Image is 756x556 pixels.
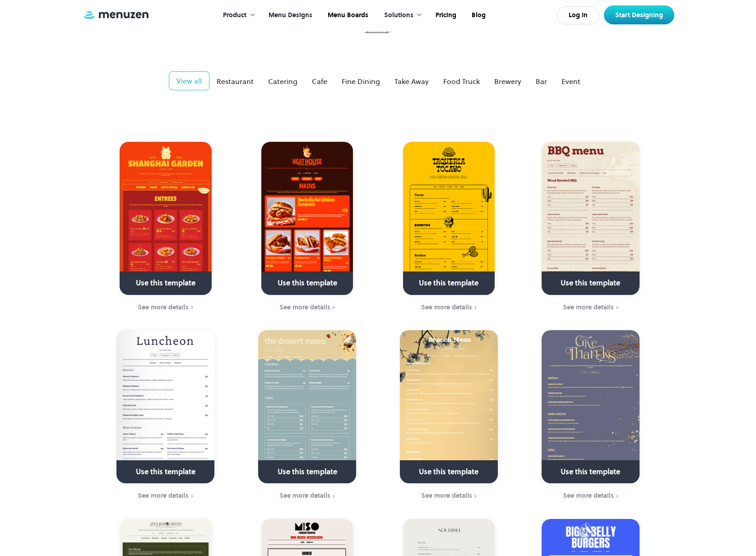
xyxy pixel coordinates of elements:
[525,491,656,501] a: See more details
[279,304,330,311] div: See more details
[421,304,472,311] div: See more details
[525,303,656,313] a: See more details
[421,492,472,499] div: See more details
[463,1,492,29] a: Blog
[261,142,353,295] a: Use this template
[443,76,480,87] div: Food Truck
[384,303,514,313] a: See more details
[101,303,231,313] a: See more details
[384,10,413,20] div: Solutions
[217,76,254,87] div: Restaurant
[223,10,246,20] div: Product
[542,330,640,483] a: Use this template
[101,491,231,501] a: See more details
[279,492,330,499] div: See more details
[536,76,547,87] div: Bar
[563,492,614,499] div: See more details
[176,75,202,86] div: View all
[542,142,640,295] a: Use this template
[120,142,211,295] a: Use this template
[563,304,614,311] div: See more details
[557,6,599,24] a: Log In
[400,330,498,483] a: Use this template
[242,491,372,501] a: See more details
[427,1,463,29] a: Pricing
[384,491,514,501] a: See more details
[214,1,260,29] div: Product
[138,492,189,499] div: See more details
[242,303,372,313] a: See more details
[604,5,674,24] a: Start Designing
[312,76,327,87] div: Cafe
[319,1,375,29] a: Menu Boards
[342,76,380,87] div: Fine Dining
[494,76,521,87] div: Brewery
[116,330,214,483] a: Use this template
[403,142,495,295] a: Use this template
[394,76,429,87] div: Take Away
[138,304,189,311] div: See more details
[561,76,580,87] div: Event
[375,1,427,29] div: Solutions
[258,330,356,483] a: Use this template
[268,76,297,87] div: Catering
[260,1,319,29] a: Menu Designs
